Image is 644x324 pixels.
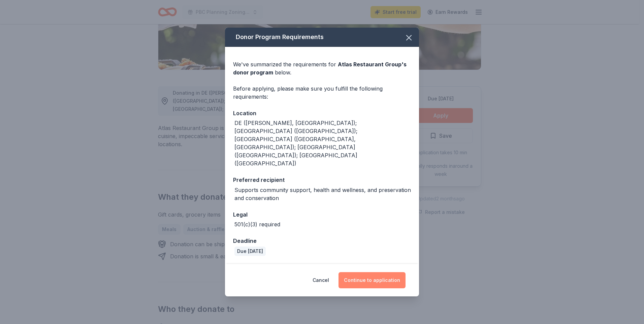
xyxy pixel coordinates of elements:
div: Before applying, please make sure you fulfill the following requirements: [233,85,411,101]
div: Legal [233,210,411,219]
div: Due [DATE] [234,247,266,256]
button: Continue to application [339,272,406,288]
div: Preferred recipient [233,175,411,184]
div: Location [233,109,411,118]
div: 501(c)(3) required [234,220,280,228]
button: Cancel [313,272,329,288]
div: Supports community support, health and wellness, and preservation and conservation [234,186,411,202]
div: Donor Program Requirements [225,28,419,47]
div: DE ([PERSON_NAME], [GEOGRAPHIC_DATA]); [GEOGRAPHIC_DATA] ([GEOGRAPHIC_DATA]); [GEOGRAPHIC_DATA] (... [234,119,411,167]
div: We've summarized the requirements for below. [233,60,411,76]
div: Deadline [233,236,411,245]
